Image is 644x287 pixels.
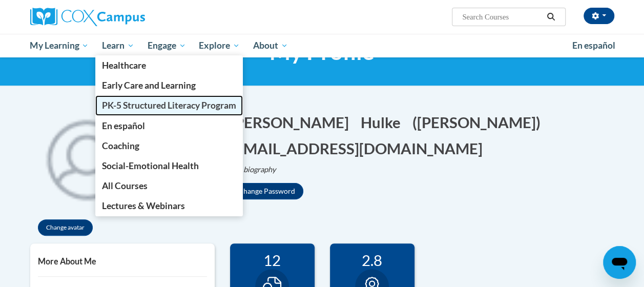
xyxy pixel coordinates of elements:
span: Learn [102,39,134,52]
a: En español [566,35,622,56]
button: Account Settings [584,8,614,24]
img: profile avatar [30,101,143,214]
a: My Learning [24,34,96,57]
input: Search Courses [461,11,543,23]
i: add biography [230,165,276,174]
a: Learn [95,34,141,57]
a: Explore [192,34,246,57]
span: All Courses [102,180,148,191]
a: Healthcare [95,55,243,75]
span: Explore [199,39,240,52]
div: Main menu [23,34,622,57]
a: Social-Emotional Health [95,156,243,176]
button: Change avatar [38,219,93,236]
img: Cox Campus [30,8,145,26]
span: Social-Emotional Health [102,160,199,171]
button: Edit first name [230,112,356,133]
div: 12 [238,251,307,269]
div: 2.8 [338,251,407,269]
span: Engage [148,39,186,52]
span: Lectures & Webinars [102,200,185,211]
a: En español [95,116,243,136]
a: Early Care and Learning [95,75,243,95]
button: Edit screen name [412,112,547,133]
span: Early Care and Learning [102,80,196,91]
button: Edit email address [230,138,489,159]
a: PK-5 Structured Literacy Program [95,95,243,115]
a: About [246,34,295,57]
a: Coaching [95,136,243,156]
button: Edit biography [230,164,284,175]
a: Engage [141,34,193,57]
span: En español [102,120,145,131]
a: All Courses [95,176,243,196]
span: Coaching [102,140,139,151]
button: Search [543,11,558,23]
span: PK-5 Structured Literacy Program [102,100,236,111]
button: Edit last name [361,112,407,133]
h5: More About Me [38,256,207,266]
span: Healthcare [102,60,146,71]
iframe: Button to launch messaging window [603,246,636,279]
button: Change Password [230,183,303,199]
a: Lectures & Webinars [95,196,243,216]
div: Click to change the profile picture [30,101,143,214]
span: About [253,39,288,52]
span: My Learning [30,39,89,52]
span: En español [572,40,615,51]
